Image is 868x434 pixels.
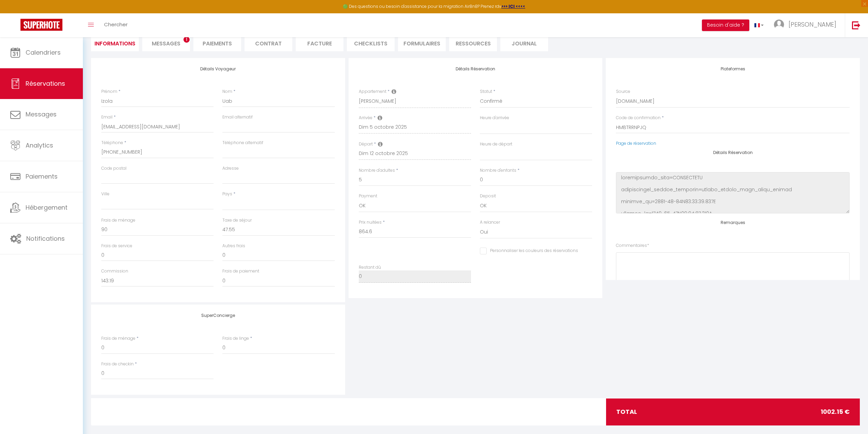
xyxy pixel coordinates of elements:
[449,34,497,51] li: Ressources
[852,21,860,29] img: logout
[101,361,134,367] label: Frais de checkin
[222,88,232,95] label: Nom
[222,140,263,146] label: Téléphone alternatif
[222,243,245,249] label: Autres frais
[616,220,850,225] h4: Remarques
[606,398,860,425] div: total
[616,67,850,71] h4: Plateformes
[101,243,132,249] label: Frais de service
[26,79,65,88] span: Réservations
[359,167,395,174] label: Nombre d'adultes
[789,20,836,29] span: [PERSON_NAME]
[20,19,62,31] img: Super Booking
[101,335,135,342] label: Frais de ménage
[152,40,180,47] span: Messages
[101,191,109,197] label: Ville
[26,234,65,243] span: Notifications
[501,3,525,9] a: >>> ICI <<<<
[347,34,395,51] li: CHECKLISTS
[480,141,512,148] label: Heure de départ
[222,268,259,275] label: Frais de paiement
[101,165,127,172] label: Code postal
[26,141,53,150] span: Analytics
[616,242,649,249] label: Commentaires
[26,110,57,118] span: Messages
[500,34,548,51] li: Journal
[26,48,61,57] span: Calendriers
[359,193,377,199] label: Payment
[99,13,133,37] a: Chercher
[821,407,850,417] span: 1002.15 €
[480,167,516,174] label: Nombre d'enfants
[359,115,372,121] label: Arrivée
[222,191,232,197] label: Pays
[774,19,784,30] img: ...
[769,13,845,37] a: ... [PERSON_NAME]
[616,88,630,95] label: Source
[359,219,382,226] label: Prix nuitées
[193,34,241,51] li: Paiements
[702,19,749,31] button: Besoin d'aide ?
[359,88,386,95] label: Appartement
[359,67,592,71] h4: Détails Réservation
[26,172,58,181] span: Paiements
[480,193,496,199] label: Deposit
[359,141,373,148] label: Départ
[91,34,139,51] li: Informations
[616,150,850,155] h4: Détails Réservation
[101,140,123,146] label: Téléphone
[222,114,253,121] label: Email alternatif
[183,37,190,43] span: 1
[26,203,68,212] span: Hébergement
[101,114,113,121] label: Email
[101,88,117,95] label: Prénom
[101,268,128,275] label: Commission
[296,34,343,51] li: Facture
[480,88,492,95] label: Statut
[222,335,249,342] label: Frais de linge
[245,34,292,51] li: Contrat
[480,219,500,226] label: A relancer
[101,313,335,318] h4: SuperConcierge
[398,34,446,51] li: FORMULAIRES
[104,21,128,28] span: Chercher
[616,140,656,146] a: Page de réservation
[101,217,135,224] label: Frais de ménage
[359,264,381,271] label: Restant dû
[222,165,239,172] label: Adresse
[101,67,335,71] h4: Détails Voyageur
[222,217,252,224] label: Taxe de séjour
[480,115,509,121] label: Heure d'arrivée
[616,115,661,121] label: Code de confirmation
